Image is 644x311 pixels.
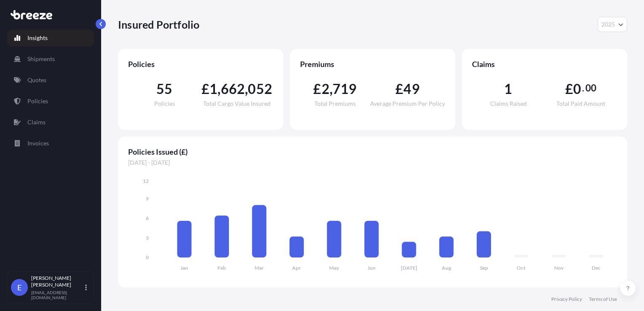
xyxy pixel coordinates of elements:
span: Claims Raised [490,101,527,107]
span: 052 [248,82,272,96]
a: Terms of Use [589,296,617,303]
span: Claims [472,59,617,69]
span: 719 [333,82,357,96]
span: Average Premium Per Policy [370,101,445,107]
span: 2025 [601,20,615,29]
p: Insights [27,34,48,42]
tspan: 3 [146,235,149,241]
a: Insights [7,29,94,46]
p: Invoices [27,139,49,147]
span: Policies Issued (£) [128,147,617,157]
tspan: May [329,265,339,271]
tspan: Jun [368,265,376,271]
span: . [582,85,584,91]
tspan: Feb [217,265,226,271]
a: Policies [7,93,94,110]
p: Claims [27,118,46,126]
span: £ [313,82,321,96]
tspan: [DATE] [401,265,417,271]
p: [PERSON_NAME] [PERSON_NAME] [31,275,83,288]
tspan: 0 [146,254,149,260]
span: , [330,82,333,96]
span: [DATE] - [DATE] [128,158,617,167]
p: Shipments [27,55,55,63]
a: Privacy Policy [551,296,582,303]
span: , [217,82,220,96]
tspan: 9 [146,196,149,202]
p: Insured Portfolio [118,18,199,31]
span: Total Cargo Value Insured [203,101,271,107]
span: Policies [154,101,175,107]
tspan: Mar [255,265,264,271]
p: [EMAIL_ADDRESS][DOMAIN_NAME] [31,290,83,300]
span: £ [395,82,403,96]
span: Policies [128,59,273,69]
p: Policies [27,97,48,105]
tspan: Jan [180,265,188,271]
span: 662 [221,82,245,96]
tspan: Aug [442,265,451,271]
span: E [17,283,21,292]
p: Quotes [27,76,46,84]
tspan: Sep [480,265,488,271]
a: Claims [7,114,94,131]
tspan: Dec [592,265,601,271]
span: 1 [504,82,512,96]
span: £ [201,82,209,96]
a: Invoices [7,135,94,152]
span: 1 [209,82,217,96]
span: Premiums [300,59,445,69]
a: Quotes [7,72,94,88]
span: 0 [573,82,581,96]
tspan: 6 [146,215,149,221]
tspan: Oct [517,265,526,271]
tspan: Nov [554,265,564,271]
span: 55 [156,82,172,96]
span: Total Premiums [314,101,356,107]
span: , [245,82,248,96]
button: Year Selector [598,17,627,32]
span: 2 [322,82,330,96]
span: £ [565,82,573,96]
span: 49 [403,82,419,96]
a: Shipments [7,51,94,67]
tspan: 12 [143,178,149,184]
span: Total Paid Amount [556,101,605,107]
span: 00 [585,85,596,91]
tspan: Apr [292,265,301,271]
